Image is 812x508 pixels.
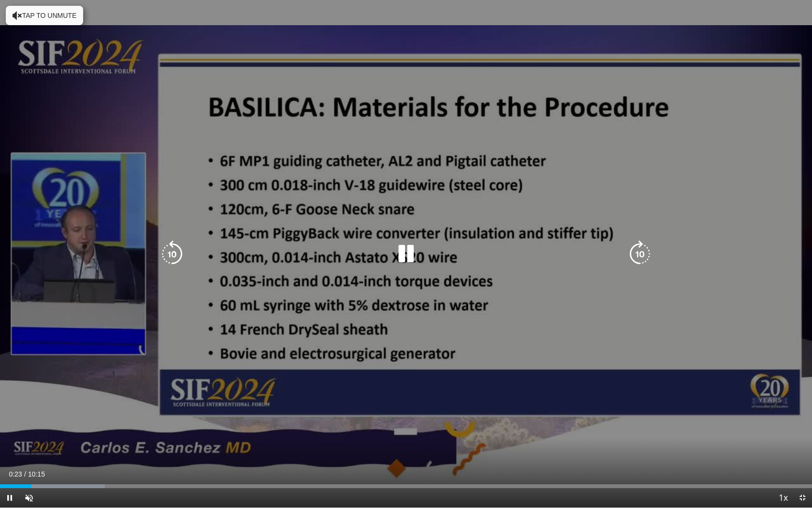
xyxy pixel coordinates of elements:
[793,488,812,508] button: Exit Fullscreen
[9,470,22,478] span: 0:23
[28,470,45,478] span: 10:15
[773,488,793,508] button: Playback Rate
[19,488,39,508] button: Unmute
[24,470,26,478] span: /
[6,6,83,25] button: Tap to unmute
